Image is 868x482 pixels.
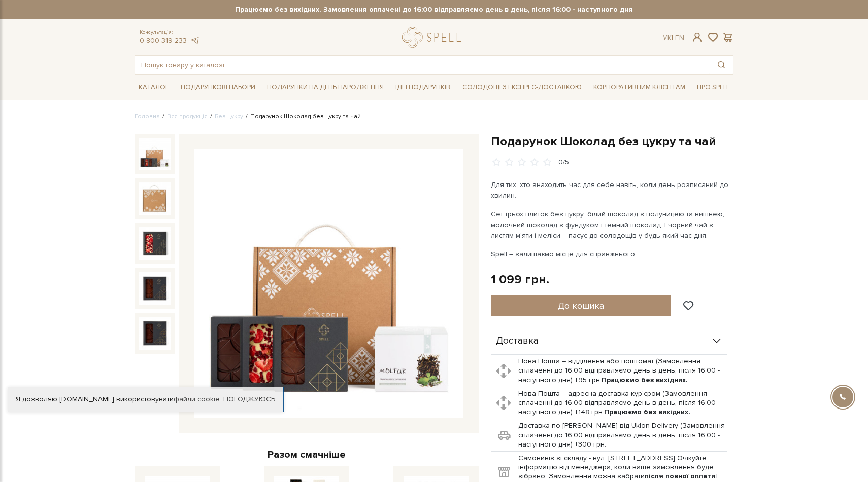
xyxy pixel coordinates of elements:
span: До кошика [558,300,604,311]
td: Нова Пошта – відділення або поштомат (Замовлення сплаченні до 16:00 відправляємо день в день, піс... [516,355,727,387]
a: Головна [135,113,160,120]
a: Ідеї подарунків [391,80,454,95]
img: Подарунок Шоколад без цукру та чай [139,227,171,259]
span: Доставка [496,337,539,346]
p: Spell – залишаємо місце для справжнього. [491,249,729,259]
p: Сет трьох плиток без цукру: білий шоколад з полуницею та вишнею, молочний шоколад з фундуком і те... [491,209,729,241]
div: Ук [663,33,684,43]
a: Погоджуюсь [223,395,275,404]
a: logo [402,27,465,48]
li: Подарунок Шоколад без цукру та чай [243,112,361,121]
img: Подарунок Шоколад без цукру та чай [139,272,171,305]
h1: Подарунок Шоколад без цукру та чай [491,134,733,150]
img: Подарунок Шоколад без цукру та чай [194,149,463,418]
img: Подарунок Шоколад без цукру та чай [139,317,171,349]
a: Подарунки на День народження [263,80,388,95]
b: після повної оплати [645,472,715,480]
span: | [672,33,673,42]
div: Разом смачніше [135,448,479,461]
b: Працюємо без вихідних. [602,376,688,384]
a: Каталог [135,80,173,95]
a: Про Spell [693,80,733,95]
a: 0 800 319 233 [140,36,187,45]
p: Для тих, хто знаходить час для себе навіть, коли день розписаний до хвилин. [491,179,729,201]
b: Працюємо без вихідних. [604,407,690,416]
div: 1 099 грн. [491,272,549,287]
a: Солодощі з експрес-доставкою [458,79,586,96]
a: En [675,33,684,42]
a: файли cookie [174,395,220,403]
input: Пошук товару у каталозі [135,56,710,74]
td: Доставка по [PERSON_NAME] від Uklon Delivery (Замовлення сплаченні до 16:00 відправляємо день в д... [516,419,727,452]
a: telegram [189,36,199,45]
button: До кошика [491,295,671,316]
a: Без цукру [215,113,243,120]
span: Консультація: [140,29,199,36]
img: Подарунок Шоколад без цукру та чай [139,138,171,170]
button: Пошук товару у каталозі [710,56,733,74]
a: Вся продукція [167,113,208,120]
strong: Працюємо без вихідних. Замовлення оплачені до 16:00 відправляємо день в день, після 16:00 - насту... [135,5,733,14]
a: Корпоративним клієнтам [589,80,689,95]
a: Подарункові набори [177,80,259,95]
div: Я дозволяю [DOMAIN_NAME] використовувати [8,395,283,404]
div: 0/5 [558,158,569,167]
img: Подарунок Шоколад без цукру та чай [139,182,171,215]
td: Нова Пошта – адресна доставка кур'єром (Замовлення сплаченні до 16:00 відправляємо день в день, п... [516,387,727,419]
